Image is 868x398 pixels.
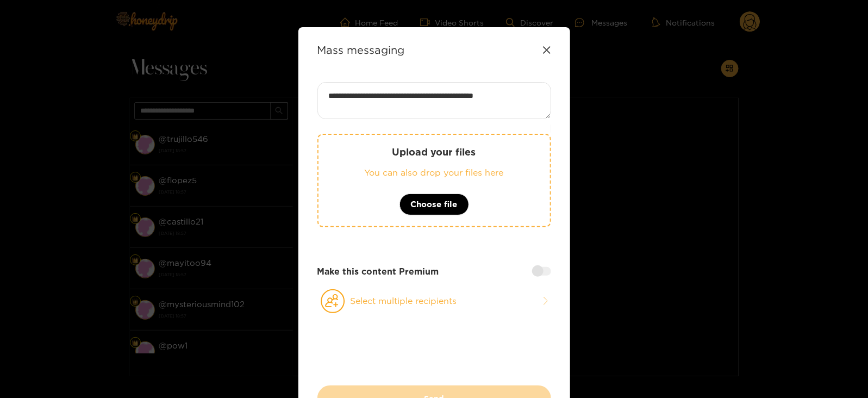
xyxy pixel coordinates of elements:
p: You can also drop your files here [340,166,528,179]
strong: Mass messaging [317,43,405,56]
button: Select multiple recipients [317,289,551,314]
strong: Make this content Premium [317,265,439,278]
p: Upload your files [340,146,528,158]
span: Choose file [411,198,458,211]
button: Choose file [399,194,469,215]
